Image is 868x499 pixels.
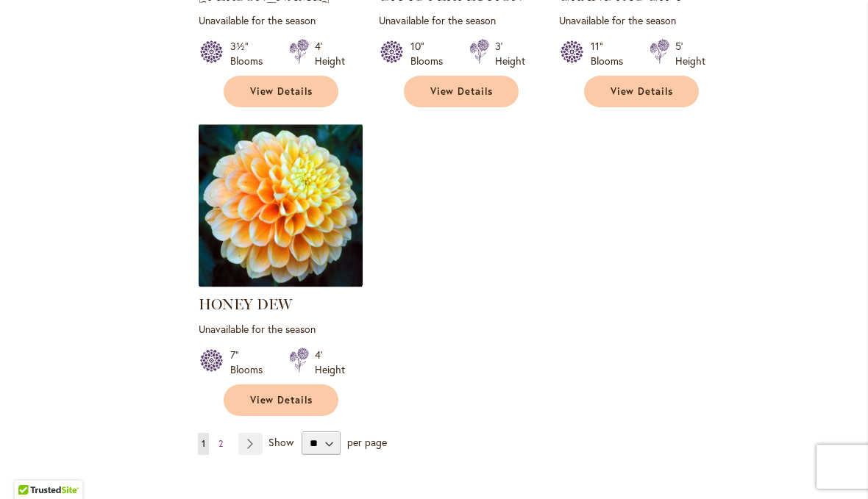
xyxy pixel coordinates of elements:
a: HONEY DEW [199,295,292,313]
div: 3½" Blooms [230,39,271,68]
div: 11" Blooms [591,39,632,68]
a: View Details [224,384,338,416]
div: 4' Height [315,348,345,377]
span: View Details [250,394,313,406]
span: Show [268,435,294,449]
div: 5' Height [675,39,705,68]
a: 2 [215,433,227,455]
a: View Details [584,76,699,107]
span: View Details [250,85,313,98]
span: View Details [611,85,674,98]
p: Unavailable for the season [379,13,543,27]
span: per page [347,435,387,449]
img: Honey Dew [199,123,363,287]
span: View Details [430,85,494,98]
p: Unavailable for the season [199,322,363,336]
a: Honey Dew [199,276,363,290]
div: 10" Blooms [410,39,452,68]
div: 3' Height [495,39,525,68]
p: Unavailable for the season [559,13,723,27]
a: View Details [404,76,519,107]
div: 4' Height [315,39,345,68]
span: 1 [202,438,205,449]
div: 7" Blooms [230,348,271,377]
iframe: Launch Accessibility Center [11,447,52,488]
span: 2 [218,438,223,449]
a: View Details [224,76,338,107]
p: Unavailable for the season [199,13,363,27]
